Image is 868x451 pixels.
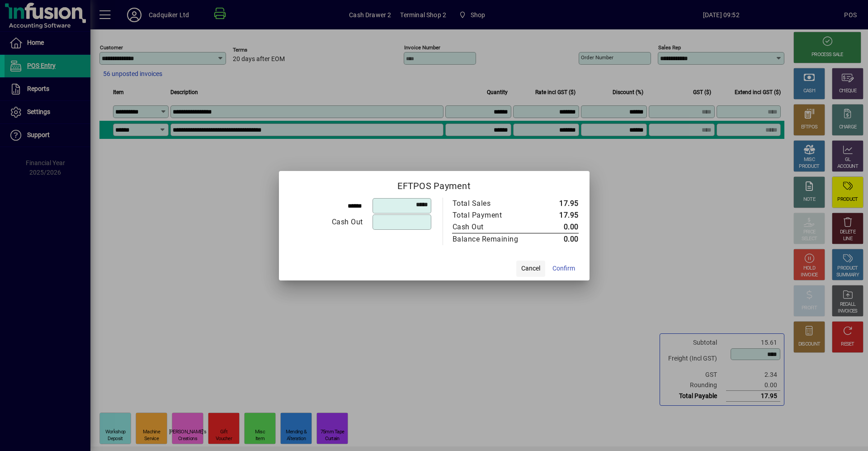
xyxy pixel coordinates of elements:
[552,264,575,273] span: Confirm
[516,261,545,277] button: Cancel
[452,198,538,209] td: Total Sales
[290,217,363,228] div: Cash Out
[279,171,590,197] h2: EFTPOS Payment
[538,209,579,221] td: 17.95
[521,264,540,273] span: Cancel
[538,233,579,245] td: 0.00
[453,222,528,233] div: Cash Out
[549,261,579,277] button: Confirm
[453,234,528,245] div: Balance Remaining
[538,198,579,209] td: 17.95
[452,209,538,221] td: Total Payment
[538,221,579,233] td: 0.00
